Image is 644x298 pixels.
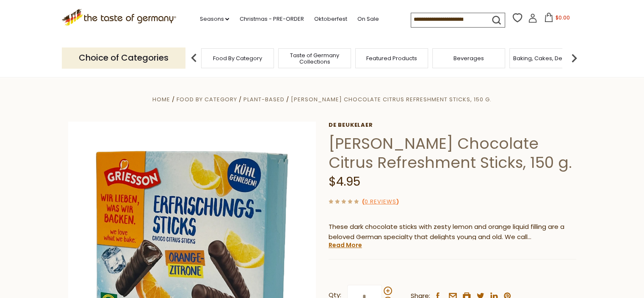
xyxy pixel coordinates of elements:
a: Plant-Based [243,95,285,103]
p: Choice of Categories [62,47,185,68]
a: Food By Category [177,95,237,103]
span: ( ) [362,198,399,206]
a: Read More [329,241,362,249]
a: [PERSON_NAME] Chocolate Citrus Refreshment Sticks, 150 g. [291,95,492,103]
a: Christmas - PRE-ORDER [239,14,304,24]
a: Baking, Cakes, Desserts [513,55,579,61]
a: Seasons [199,14,229,24]
img: next arrow [566,50,583,67]
a: Beverages [453,55,484,61]
a: Taste of Germany Collections [281,52,348,65]
span: These dark chocolate sticks with zesty lemon and orange liquid filling are a beloved German speci... [329,222,575,273]
button: $0.00 [539,13,575,25]
a: De Beukelaer [329,122,576,128]
a: On Sale [357,14,379,24]
img: previous arrow [185,50,202,67]
a: 0 Reviews [365,198,396,206]
h1: [PERSON_NAME] Chocolate Citrus Refreshment Sticks, 150 g. [329,134,576,172]
a: Oktoberfest [314,14,347,24]
a: Home [152,95,170,103]
a: Featured Products [366,55,417,61]
span: $4.95 [329,173,360,190]
span: $0.00 [555,14,569,21]
a: Food By Category [213,55,262,61]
